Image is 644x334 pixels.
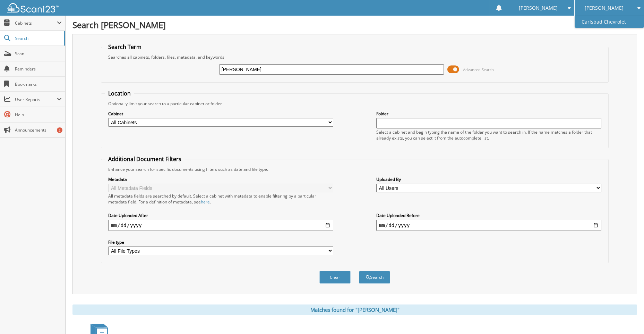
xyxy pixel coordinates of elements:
span: Advanced Search [463,67,494,72]
span: Help [15,112,62,118]
div: Searches all cabinets, folders, files, metadata, and keywords [105,54,604,60]
label: Folder [376,111,601,117]
label: Uploaded By [376,176,601,182]
h1: Search [PERSON_NAME] [72,19,637,31]
span: [PERSON_NAME] [519,6,558,10]
a: Carlsbad Chevrolet [575,16,644,28]
label: Cabinet [108,111,333,117]
input: end [376,220,601,231]
button: Search [359,271,390,284]
span: Search [15,35,61,41]
legend: Search Term [105,43,145,51]
a: here [201,199,210,205]
label: Date Uploaded Before [376,212,601,218]
legend: Location [105,90,134,97]
span: Reminders [15,66,62,72]
div: 2 [57,127,62,133]
button: Clear [319,271,351,284]
legend: Additional Document Filters [105,155,185,163]
span: Scan [15,51,62,57]
div: Matches found for "[PERSON_NAME]" [72,304,637,315]
label: Date Uploaded After [108,212,333,218]
img: scan123-logo-white.svg [7,3,59,12]
span: Bookmarks [15,81,62,87]
div: Enhance your search for specific documents using filters such as date and file type. [105,166,604,172]
div: Optionally limit your search to a particular cabinet or folder [105,101,604,107]
div: All metadata fields are searched by default. Select a cabinet with metadata to enable filtering b... [108,193,333,205]
label: File type [108,239,333,245]
span: Cabinets [15,20,57,26]
input: start [108,220,333,231]
span: [PERSON_NAME] [585,6,624,10]
span: User Reports [15,97,57,102]
div: Select a cabinet and begin typing the name of the folder you want to search in. If the name match... [376,129,601,141]
span: Announcements [15,127,62,133]
label: Metadata [108,176,333,182]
